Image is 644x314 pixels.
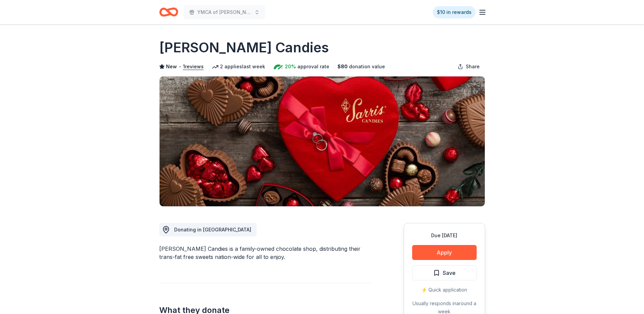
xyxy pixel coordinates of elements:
[159,38,329,57] h1: [PERSON_NAME] Candies
[174,227,251,232] span: Donating in [GEOGRAPHIC_DATA]
[197,8,252,16] span: YMCA of [PERSON_NAME] Annual Charity Auction
[412,286,477,294] div: ⚡️ Quick application
[179,64,181,69] span: •
[349,63,385,71] span: donation value
[160,76,485,206] img: Image for Sarris Candies
[433,6,476,18] a: $10 in rewards
[337,63,348,71] span: $ 80
[412,245,477,260] button: Apply
[212,63,265,71] div: 2 applies last week
[183,63,204,71] button: 1reviews
[297,63,329,71] span: approval rate
[184,5,265,19] button: YMCA of [PERSON_NAME] Annual Charity Auction
[412,265,477,280] button: Save
[443,268,456,277] span: Save
[159,4,178,20] a: Home
[159,245,371,261] div: [PERSON_NAME] Candies is a family-owned chocolate shop, distributing their trans-fat free sweets ...
[452,60,485,73] button: Share
[466,63,480,71] span: Share
[412,231,477,240] div: Due [DATE]
[166,63,177,71] span: New
[285,63,296,71] span: 20%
